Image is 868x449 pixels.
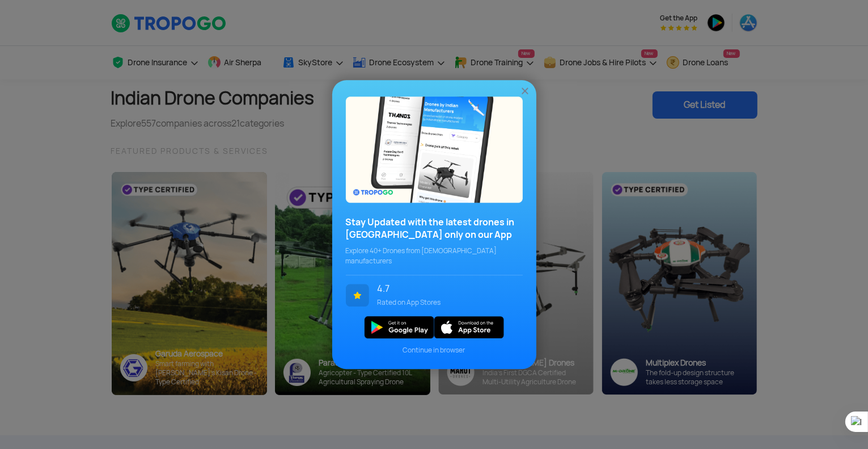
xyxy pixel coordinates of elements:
[346,216,523,241] h3: Stay Updated with the latest drones in [GEOGRAPHIC_DATA] only on our App
[378,297,514,308] span: Rated on App Stores
[346,284,369,307] img: ic_star.svg
[346,246,523,266] span: Explore 40+ Drones from [DEMOGRAPHIC_DATA] manufacturers
[346,96,523,203] img: bg_popupecosystem.png
[434,316,504,338] img: ios_new.svg
[346,345,523,355] span: Continue in browser
[378,284,514,294] span: 4.7
[519,85,531,96] img: ic_close.png
[365,316,434,338] img: img_playstore.png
